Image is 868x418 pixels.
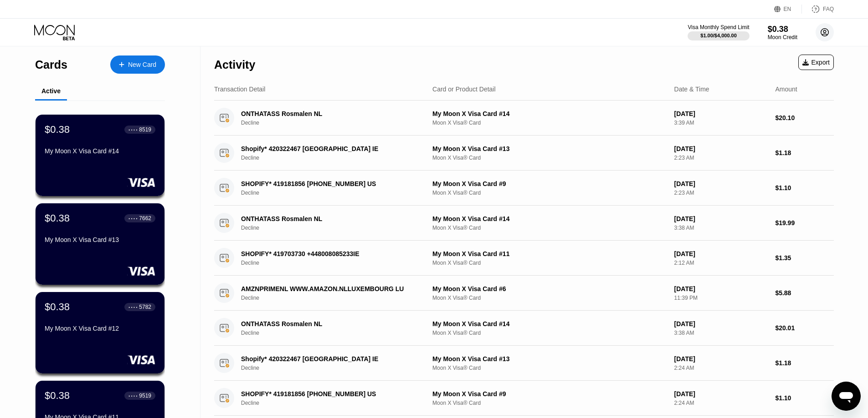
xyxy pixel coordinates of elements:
div: Card or Product Detail [432,86,496,93]
div: New Card [128,61,156,69]
div: Moon Credit [768,34,797,40]
div: AMZNPRIMENL WWW.AMAZON.NLLUXEMBOURG LUDeclineMy Moon X Visa Card #6Moon X Visa® Card[DATE]11:39 P... [214,276,834,311]
div: Active [41,87,61,95]
div: My Moon X Visa Card #14 [432,110,667,117]
div: 11:39 PM [674,295,768,301]
div: $1.10 [775,184,834,191]
div: 2:24 AM [674,400,768,406]
div: ONTHATASS Rosmalen NL [241,320,418,327]
div: $0.38● ● ● ●7662My Moon X Visa Card #13 [36,203,164,285]
div: AMZNPRIMENL WWW.AMAZON.NLLUXEMBOURG LU [241,285,418,292]
div: Decline [241,225,431,231]
div: ONTHATASS Rosmalen NL [241,110,418,117]
div: Date & Time [674,86,709,93]
div: Moon X Visa® Card [432,260,667,266]
div: $0.38 [45,301,70,313]
div: 7662 [139,215,151,222]
div: Moon X Visa® Card [432,225,667,231]
div: $1.10 [775,394,834,402]
div: 2:23 AM [674,155,768,161]
div: 5782 [139,304,151,310]
div: SHOPIFY* 419703730 +448008085233IEDeclineMy Moon X Visa Card #11Moon X Visa® Card[DATE]2:12 AM$1.35 [214,241,834,276]
div: Moon X Visa® Card [432,190,667,196]
div: $0.38 [768,25,797,34]
div: [DATE] [674,145,768,152]
div: ONTHATASS Rosmalen NLDeclineMy Moon X Visa Card #14Moon X Visa® Card[DATE]3:38 AM$20.01 [214,311,834,346]
div: My Moon X Visa Card #14 [45,147,155,155]
div: My Moon X Visa Card #14 [432,215,667,222]
div: ONTHATASS Rosmalen NLDeclineMy Moon X Visa Card #14Moon X Visa® Card[DATE]3:38 AM$19.99 [214,206,834,241]
div: Export [802,59,830,66]
div: $0.38● ● ● ●5782My Moon X Visa Card #12 [36,292,164,373]
div: ● ● ● ● [128,128,138,131]
div: My Moon X Visa Card #11 [432,250,667,257]
div: $0.38 [45,212,70,224]
div: Cards [35,58,67,71]
div: $0.38Moon Credit [768,25,797,40]
div: Moon X Visa® Card [432,400,667,406]
div: ONTHATASS Rosmalen NL [241,215,418,222]
div: $1.18 [775,359,834,367]
div: My Moon X Visa Card #13 [432,355,667,363]
div: SHOPIFY* 419181856 [PHONE_NUMBER] US [241,390,418,398]
div: My Moon X Visa Card #9 [432,180,667,187]
div: [DATE] [674,180,768,187]
div: $20.01 [775,324,834,332]
div: 8519 [139,126,151,133]
div: My Moon X Visa Card #6 [432,285,667,292]
div: Moon X Visa® Card [432,295,667,301]
div: 3:39 AM [674,120,768,126]
div: $1.35 [775,254,834,262]
div: SHOPIFY* 419181856 [PHONE_NUMBER] US [241,180,418,187]
div: 2:24 AM [674,365,768,371]
div: Export [798,55,834,70]
div: $20.10 [775,114,834,121]
div: ● ● ● ● [128,306,138,308]
div: 2:12 AM [674,260,768,266]
div: 2:23 AM [674,190,768,196]
div: 3:38 AM [674,330,768,336]
div: $0.38 [45,124,70,136]
div: Shopify* 420322467 [GEOGRAPHIC_DATA] IEDeclineMy Moon X Visa Card #13Moon X Visa® Card[DATE]2:24 ... [214,346,834,381]
div: [DATE] [674,250,768,257]
div: Moon X Visa® Card [432,155,667,161]
div: Shopify* 420322467 [GEOGRAPHIC_DATA] IE [241,145,418,152]
div: FAQ [823,6,834,12]
div: [DATE] [674,320,768,327]
div: SHOPIFY* 419181856 [PHONE_NUMBER] USDeclineMy Moon X Visa Card #9Moon X Visa® Card[DATE]2:24 AM$1.10 [214,381,834,416]
div: FAQ [802,5,834,14]
div: $0.38● ● ● ●8519My Moon X Visa Card #14 [36,115,164,196]
div: SHOPIFY* 419181856 [PHONE_NUMBER] USDeclineMy Moon X Visa Card #9Moon X Visa® Card[DATE]2:23 AM$1.10 [214,171,834,206]
div: Visa Monthly Spend Limit [688,24,749,30]
div: 9519 [139,393,151,399]
div: [DATE] [674,110,768,117]
div: Moon X Visa® Card [432,120,667,126]
div: [DATE] [674,355,768,363]
div: $1.00 / $4,000.00 [700,33,737,38]
div: [DATE] [674,390,768,398]
div: My Moon X Visa Card #13 [45,236,155,243]
div: [DATE] [674,285,768,292]
div: 3:38 AM [674,225,768,231]
div: My Moon X Visa Card #13 [432,145,667,152]
div: My Moon X Visa Card #14 [432,320,667,327]
div: Moon X Visa® Card [432,330,667,336]
div: [DATE] [674,215,768,222]
div: Activity [214,58,255,71]
div: Decline [241,330,431,336]
div: My Moon X Visa Card #9 [432,390,667,398]
div: ● ● ● ● [128,217,138,220]
div: Decline [241,400,431,406]
div: $5.88 [775,289,834,297]
div: Transaction Detail [214,86,265,93]
div: Moon X Visa® Card [432,365,667,371]
div: EN [774,5,802,14]
iframe: Button to launch messaging window [832,382,861,411]
div: ● ● ● ● [128,394,138,397]
div: SHOPIFY* 419703730 +448008085233IE [241,250,418,257]
div: ONTHATASS Rosmalen NLDeclineMy Moon X Visa Card #14Moon X Visa® Card[DATE]3:39 AM$20.10 [214,101,834,136]
div: Decline [241,155,431,161]
div: EN [784,6,791,12]
div: Amount [775,86,797,93]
